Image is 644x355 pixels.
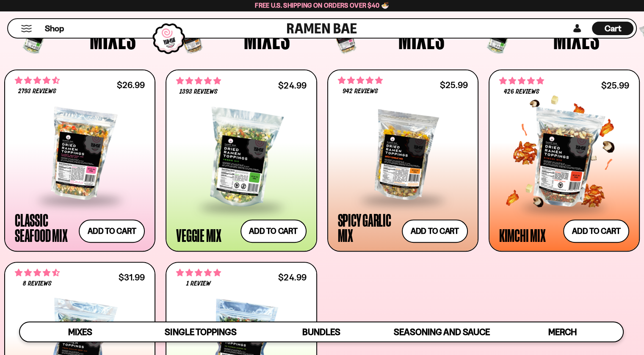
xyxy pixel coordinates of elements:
[141,322,261,341] a: Single Toppings
[327,69,478,252] a: 4.75 stars 942 reviews $25.99 Spicy Garlic Mix Add to cart
[601,81,629,89] div: $25.99
[563,219,629,243] button: Add to cart
[261,322,381,341] a: Bundles
[255,1,389,9] span: Free U.S. Shipping on Orders over $40 🍜
[605,23,621,33] span: Cart
[338,212,398,243] div: Spicy Garlic Mix
[4,69,155,252] a: 4.68 stars 2793 reviews $26.99 Classic Seafood Mix Add to cart
[499,227,546,243] div: Kimchi Mix
[502,322,623,341] a: Merch
[23,280,52,287] span: 8 reviews
[18,88,56,95] span: 2793 reviews
[15,212,75,243] div: Classic Seafood Mix
[338,75,383,86] span: 4.75 stars
[45,22,64,35] a: Shop
[20,322,141,341] a: Mixes
[45,23,64,34] span: Shop
[176,227,221,243] div: Veggie Mix
[278,273,306,281] div: $24.99
[166,69,317,252] a: 4.76 stars 1393 reviews $24.99 Veggie Mix Add to cart
[394,327,490,337] span: Seasoning and Sauce
[240,219,307,243] button: Add to cart
[402,219,468,243] button: Add to cart
[186,280,211,287] span: 1 review
[548,327,577,337] span: Merch
[117,81,145,89] div: $26.99
[176,75,221,86] span: 4.76 stars
[176,267,221,278] span: 5.00 stars
[302,327,340,337] span: Bundles
[15,267,60,278] span: 4.62 stars
[342,88,378,95] span: 942 reviews
[504,89,539,95] span: 426 reviews
[79,219,145,243] button: Add to cart
[499,75,544,86] span: 4.76 stars
[21,25,32,32] button: Mobile Menu Trigger
[180,89,218,95] span: 1393 reviews
[278,81,306,89] div: $24.99
[440,81,468,89] div: $25.99
[165,327,236,337] span: Single Toppings
[68,327,92,337] span: Mixes
[119,273,145,281] div: $31.99
[15,75,60,86] span: 4.68 stars
[592,19,633,38] a: Cart
[489,69,640,252] a: 4.76 stars 426 reviews $25.99 Kimchi Mix Add to cart
[381,322,502,341] a: Seasoning and Sauce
